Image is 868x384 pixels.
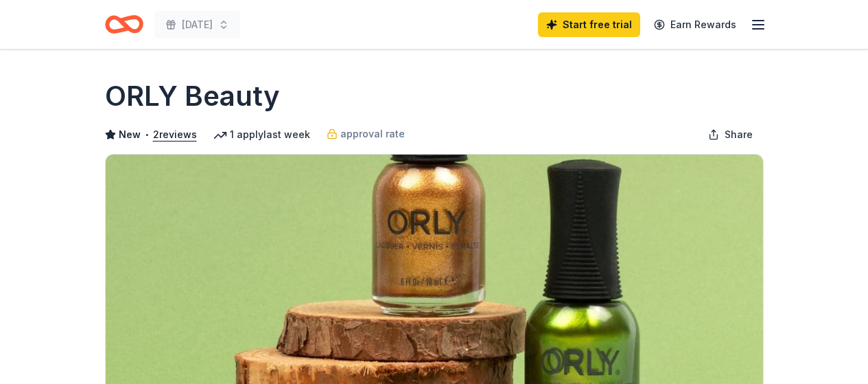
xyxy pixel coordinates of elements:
a: Home [105,8,143,41]
span: • [144,129,149,140]
div: 1 apply last week [213,126,310,143]
h1: ORLY Beauty [105,77,280,115]
a: approval rate [327,126,405,142]
a: Earn Rewards [646,12,744,37]
span: Share [725,126,753,143]
a: Start free trial [538,12,640,37]
span: [DATE] [182,16,213,33]
span: New [119,126,141,143]
button: Share [697,121,764,148]
button: 2reviews [153,126,197,143]
span: approval rate [340,126,405,142]
button: [DATE] [154,11,240,38]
